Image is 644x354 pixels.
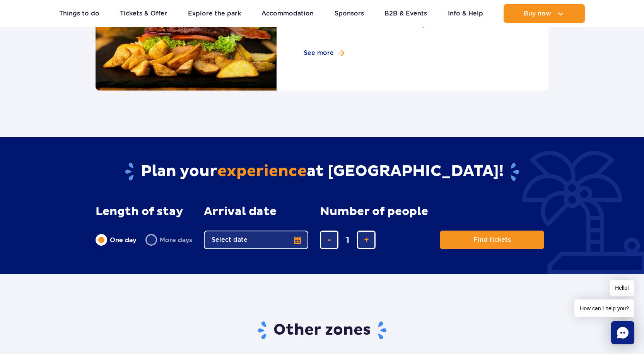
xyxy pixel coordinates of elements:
label: More days [145,232,192,248]
button: remove ticket [320,231,338,249]
button: Find tickets [440,231,544,249]
a: Info & Help [448,4,483,23]
span: Buy now [524,10,551,17]
a: B2B & Events [384,4,427,23]
span: Length of stay [96,205,183,218]
h3: Other zones [96,320,548,340]
span: How can I help you? [574,299,634,317]
span: experience [217,162,307,181]
a: Explore the park [188,4,241,23]
form: Planning your visit to Park of Poland [96,205,548,249]
label: One day [96,232,136,248]
span: Find tickets [473,236,511,243]
a: Accommodation [261,4,314,23]
h2: Plan your at [GEOGRAPHIC_DATA]! [96,162,548,182]
a: Tickets & Offer [120,4,167,23]
button: add ticket [357,231,376,249]
div: Chat [611,321,634,344]
a: Sponsors [335,4,364,23]
span: Number of people [320,205,428,218]
button: Select date [204,231,308,249]
button: Buy now [504,4,585,23]
span: Hello! [610,280,634,296]
input: number of tickets [338,231,357,249]
span: Arrival date [204,205,277,218]
a: Things to do [59,4,99,23]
